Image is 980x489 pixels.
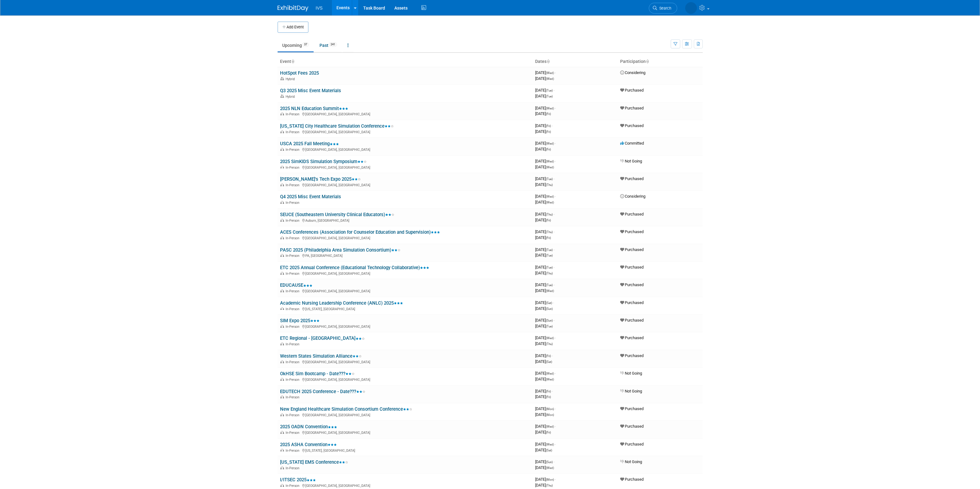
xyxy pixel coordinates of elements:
span: (Tue) [546,325,553,328]
span: - [555,159,556,163]
span: (Wed) [546,201,554,204]
span: (Wed) [546,107,554,110]
span: - [555,424,556,429]
span: - [555,477,556,482]
span: [DATE] [535,306,553,311]
span: In-Person [286,236,301,240]
img: In-Person Event [280,183,284,186]
span: [DATE] [535,377,554,381]
div: [GEOGRAPHIC_DATA], [GEOGRAPHIC_DATA] [280,235,530,240]
a: Upcoming37 [278,39,314,51]
span: In-Person [286,289,301,293]
th: Dates [533,56,618,67]
span: Purchased [620,212,644,216]
span: In-Person [286,130,301,134]
div: PA, [GEOGRAPHIC_DATA] [280,253,530,258]
a: 2025 OADN Convention [280,424,337,429]
span: (Thu) [546,183,553,187]
img: In-Person Event [280,466,284,469]
img: In-Person Event [280,360,284,363]
span: (Fri) [546,390,551,393]
span: [DATE] [535,212,555,216]
div: Auburn, [GEOGRAPHIC_DATA] [280,218,530,223]
span: [DATE] [535,129,551,134]
img: In-Person Event [280,431,284,434]
span: Not Going [620,389,642,393]
div: [GEOGRAPHIC_DATA], [GEOGRAPHIC_DATA] [280,129,530,134]
span: - [555,141,556,146]
span: (Fri) [546,236,551,240]
span: [DATE] [535,247,555,252]
a: EDUTECH 2025 Conference - Date??? [280,389,365,394]
span: (Fri) [546,130,551,134]
span: Purchased [620,406,644,411]
a: [PERSON_NAME]'s Tech Expo 2025 [280,176,361,182]
span: - [554,88,555,92]
span: Purchased [620,176,644,181]
span: [DATE] [535,459,555,464]
span: [DATE] [535,412,554,417]
span: 37 [302,42,309,47]
div: [US_STATE], [GEOGRAPHIC_DATA] [280,306,530,311]
a: Western States Simulation Alliance [280,353,362,359]
img: In-Person Event [280,254,284,257]
span: Purchased [620,265,644,269]
a: Q3 2025 Misc Event Materials [280,88,341,93]
span: - [555,70,556,75]
img: In-Person Event [280,395,284,398]
div: [GEOGRAPHIC_DATA], [GEOGRAPHIC_DATA] [280,359,530,364]
a: EDUCAUSE [280,282,312,288]
span: (Wed) [546,443,554,446]
span: (Wed) [546,378,554,381]
a: Academic Nursing Leadership Conference (ANLC) 2025 [280,300,403,306]
img: In-Person Event [280,307,284,310]
span: Considering [620,194,645,199]
span: [DATE] [535,483,553,487]
span: Not Going [620,371,642,376]
span: (Wed) [546,466,554,470]
span: (Wed) [546,71,554,75]
img: ExhibitDay [278,5,308,11]
a: OkHSE Sim Bootcamp - Date??? [280,371,355,376]
span: [DATE] [535,194,556,199]
span: (Thu) [546,272,553,275]
span: - [555,335,556,340]
span: In-Person [286,272,301,276]
span: Purchased [620,247,644,252]
img: In-Person Event [280,272,284,275]
span: [DATE] [535,318,555,323]
span: (Fri) [546,219,551,222]
img: In-Person Event [280,219,284,222]
span: [DATE] [535,106,556,110]
span: In-Person [286,148,301,152]
a: HotSpot Fees 2025 [280,70,319,76]
span: (Tue) [546,95,553,98]
img: In-Person Event [280,201,284,204]
span: [DATE] [535,165,554,169]
span: (Fri) [546,148,551,151]
span: [DATE] [535,218,551,222]
div: [GEOGRAPHIC_DATA], [GEOGRAPHIC_DATA] [280,377,530,382]
span: (Sun) [546,460,553,464]
img: In-Person Event [280,378,284,381]
img: Hybrid Event [280,95,284,98]
span: [DATE] [535,430,551,434]
span: In-Person [286,360,301,364]
span: [DATE] [535,300,554,305]
span: Considering [620,70,645,75]
span: (Fri) [546,112,551,116]
a: PASC 2025 (Philadelphia Area Simulation Consortium) [280,247,401,253]
span: (Tue) [546,248,553,252]
span: (Wed) [546,195,554,198]
div: [GEOGRAPHIC_DATA], [GEOGRAPHIC_DATA] [280,271,530,276]
div: [GEOGRAPHIC_DATA], [GEOGRAPHIC_DATA] [280,165,530,170]
span: [DATE] [535,111,551,116]
span: In-Person [286,342,301,346]
div: [GEOGRAPHIC_DATA], [GEOGRAPHIC_DATA] [280,147,530,152]
span: (Wed) [546,142,554,145]
span: - [555,442,556,446]
div: [GEOGRAPHIC_DATA], [GEOGRAPHIC_DATA] [280,483,530,488]
span: [DATE] [535,477,556,482]
span: (Thu) [546,230,553,234]
a: Q4 2025 Misc Event Materials [280,194,341,199]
